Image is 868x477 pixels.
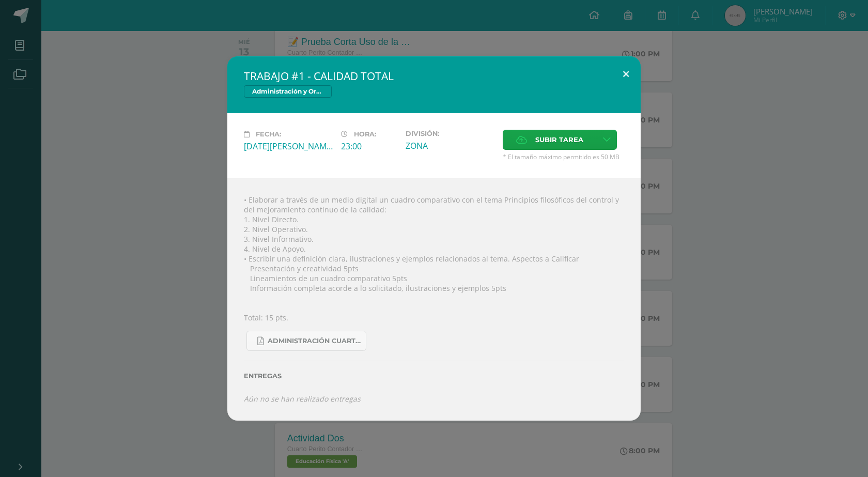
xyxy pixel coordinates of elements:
span: Subir tarea [535,130,583,149]
span: Hora: [354,130,376,138]
a: ADMINISTRACIÓN CUARTA UNIDAD .pdf [246,331,366,351]
div: [DATE][PERSON_NAME] [244,141,333,152]
h2: TRABAJO #1 - CALIDAD TOTAL [244,69,624,83]
div: 23:00 [341,141,397,152]
label: División: [406,130,494,137]
label: Entregas [244,372,624,380]
span: Administración y Organización de Oficina [244,85,332,98]
span: ADMINISTRACIÓN CUARTA UNIDAD .pdf [268,337,361,345]
div: ZONA [406,140,494,151]
span: Fecha: [256,130,281,138]
span: * El tamaño máximo permitido es 50 MB [503,152,624,161]
button: Close (Esc) [611,56,641,91]
i: Aún no se han realizado entregas [244,394,361,404]
div: • Elaborar a través de un medio digital un cuadro comparativo con el tema Principios filosóficos ... [227,178,641,420]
